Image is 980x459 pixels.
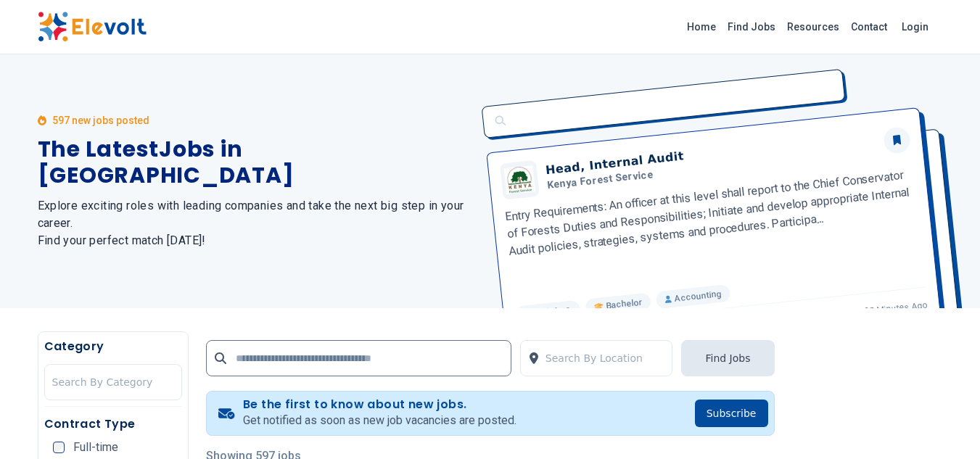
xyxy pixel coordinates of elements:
img: Elevolt [38,12,147,42]
p: Get notified as soon as new job vacancies are posted. [243,412,516,429]
h4: Be the first to know about new jobs. [243,397,516,412]
a: Resources [781,15,845,38]
button: Subscribe [695,400,768,427]
a: Find Jobs [722,15,781,38]
button: Find Jobs [681,340,774,376]
a: Contact [845,15,893,38]
a: Home [681,15,722,38]
input: Full-time [53,442,65,453]
span: Full-time [73,442,118,453]
h5: Contract Type [44,415,182,433]
p: 597 new jobs posted [52,113,149,128]
h2: Explore exciting roles with leading companies and take the next big step in your career. Find you... [38,197,473,249]
a: Login [893,12,937,41]
h1: The Latest Jobs in [GEOGRAPHIC_DATA] [38,136,473,189]
h5: Category [44,338,182,355]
